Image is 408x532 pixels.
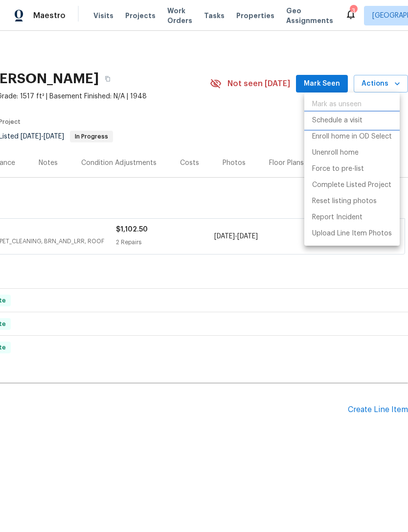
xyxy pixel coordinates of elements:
p: Force to pre-list [312,164,364,174]
p: Enroll home in OD Select [312,132,392,142]
p: Unenroll home [312,148,359,158]
p: Report Incident [312,212,363,223]
p: Upload Line Item Photos [312,229,392,239]
p: Schedule a visit [312,116,363,126]
p: Reset listing photos [312,196,377,207]
p: Complete Listed Project [312,180,391,190]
